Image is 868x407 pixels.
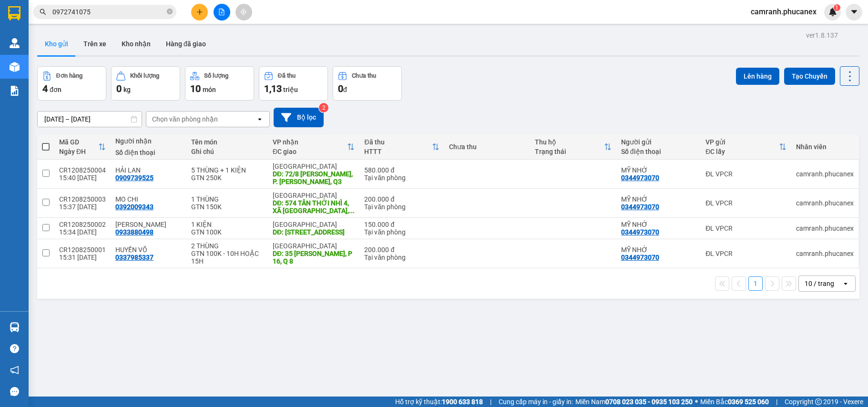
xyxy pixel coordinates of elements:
div: Số điện thoại [621,148,696,155]
div: MO CHI [115,195,182,203]
span: question-circle [10,344,19,353]
div: HUYỀN VÕ [115,246,182,254]
div: 15:40 [DATE] [59,174,106,182]
div: [GEOGRAPHIC_DATA] [273,192,355,199]
div: ĐC giao [273,148,347,155]
div: Người nhận [115,137,182,145]
div: Tại văn phòng [364,254,439,261]
span: close-circle [167,9,173,14]
div: Chọn văn phòng nhận [152,114,218,124]
div: 0344973070 [621,174,659,182]
div: Chưa thu [449,143,526,151]
button: aim [235,4,252,20]
img: logo-vxr [8,6,20,20]
button: Hàng đã giao [158,32,214,55]
div: 580.000 đ [364,166,439,174]
img: warehouse-icon [10,38,20,48]
div: camranh.phucanex [796,170,854,178]
span: 0 [116,83,122,94]
div: Tại văn phòng [364,174,439,182]
div: DĐ: 587 BA ĐÌNH, P HƯNG PHÚ, Q 8 [273,228,355,236]
div: GTN 150K [191,203,263,211]
div: DĐ: 574 TÂN THỚI NHÌ 4, XÃ XUÂN THỚI SƠN, HUYỆN HÓC MÔN [273,199,355,214]
span: search [40,9,46,15]
div: ĐL VPCR [705,199,786,207]
th: Toggle SortBy [54,134,111,160]
div: 5 THÙNG + 1 KIỆN [191,166,263,174]
div: 150.000 đ [364,221,439,228]
div: Khối lượng [130,72,159,79]
div: Ngày ĐH [59,148,98,155]
div: [GEOGRAPHIC_DATA] [273,242,355,250]
button: Số lượng10món [185,66,254,101]
span: file-add [218,9,225,15]
span: | [776,397,777,407]
strong: 0369 525 060 [728,398,769,406]
svg: open [256,115,264,123]
span: món [203,86,216,93]
strong: 1900 633 818 [442,398,483,406]
div: MỸ NHỚ [621,221,696,228]
span: triệu [283,86,298,93]
th: Toggle SortBy [530,134,616,160]
span: copyright [815,398,822,405]
button: Đơn hàng4đơn [37,66,106,101]
span: đơn [50,86,61,93]
div: GTN 100K - 10H HOẶC 15H [191,250,263,265]
span: Miền Nam [575,397,693,407]
div: 0909739525 [115,174,153,182]
th: Toggle SortBy [701,134,791,160]
button: Lên hàng [736,68,779,85]
span: ... [349,207,355,214]
div: Trạng thái [535,148,604,155]
svg: open [842,280,849,287]
div: DĐ: 72/8 Trần Quốc Toản, P. Võ Thị Sáu, Q3 [273,170,355,185]
div: Số lượng [204,72,228,79]
div: HTTT [364,148,431,155]
div: ĐC lấy [705,148,779,155]
div: 0337985337 [115,254,153,261]
span: đ [343,86,347,93]
div: ĐL VPCR [705,170,786,178]
input: Tìm tên, số ĐT hoặc mã đơn [52,7,165,17]
span: 1,13 [264,83,282,94]
div: DĐ: 35 TRƯƠNG ĐÌNH HỘI, P 16, Q 8 [273,250,355,265]
div: camranh.phucanex [796,224,854,232]
div: Tên món [191,138,263,146]
div: 0344973070 [621,254,659,261]
div: ĐL VPCR [705,224,786,232]
span: Hỗ trợ kỹ thuật: [395,397,483,407]
button: Bộ lọc [274,108,324,127]
button: Tạo Chuyến [784,68,835,85]
div: Tại văn phòng [364,228,439,236]
div: GIANG HUỲNH [115,221,182,228]
sup: 1 [834,4,840,11]
img: solution-icon [10,86,20,96]
div: 2 THÙNG [191,242,263,250]
div: 0933880498 [115,228,153,236]
button: Kho nhận [114,32,158,55]
button: 1 [748,276,763,291]
span: 4 [42,83,48,94]
div: ĐL VPCR [705,250,786,257]
button: Chưa thu0đ [333,66,402,101]
span: 1 [835,4,838,11]
th: Toggle SortBy [268,134,359,160]
button: Trên xe [76,32,114,55]
div: [GEOGRAPHIC_DATA] [273,221,355,228]
div: Đã thu [364,138,431,146]
div: GTN 250K [191,174,263,182]
div: 15:37 [DATE] [59,203,106,211]
span: kg [123,86,131,93]
div: Số điện thoại [115,149,182,156]
strong: 0708 023 035 - 0935 103 250 [605,398,693,406]
div: 15:34 [DATE] [59,228,106,236]
div: camranh.phucanex [796,250,854,257]
button: file-add [214,4,230,20]
div: VP gửi [705,138,779,146]
span: caret-down [850,8,858,16]
div: Thu hộ [535,138,604,146]
div: ver 1.8.137 [806,30,838,41]
div: 200.000 đ [364,195,439,203]
sup: 2 [319,103,328,112]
